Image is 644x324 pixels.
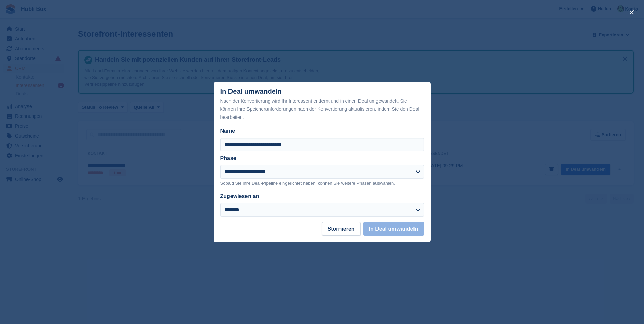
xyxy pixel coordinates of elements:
[220,88,424,121] div: In Deal umwandeln
[220,180,424,187] p: Sobald Sie Ihre Deal-Pipeline eingerichtet haben, können Sie weitere Phasen auswählen.
[220,97,424,121] div: Nach der Konvertierung wird Ihr Interessent entfernt und in einen Deal umgewandelt. Sie können Ih...
[322,222,361,236] button: Stornieren
[626,7,637,18] button: close
[363,222,424,236] button: In Deal umwandeln
[220,193,259,199] label: Zugewiesen an
[220,127,424,135] label: Name
[220,155,236,161] label: Phase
